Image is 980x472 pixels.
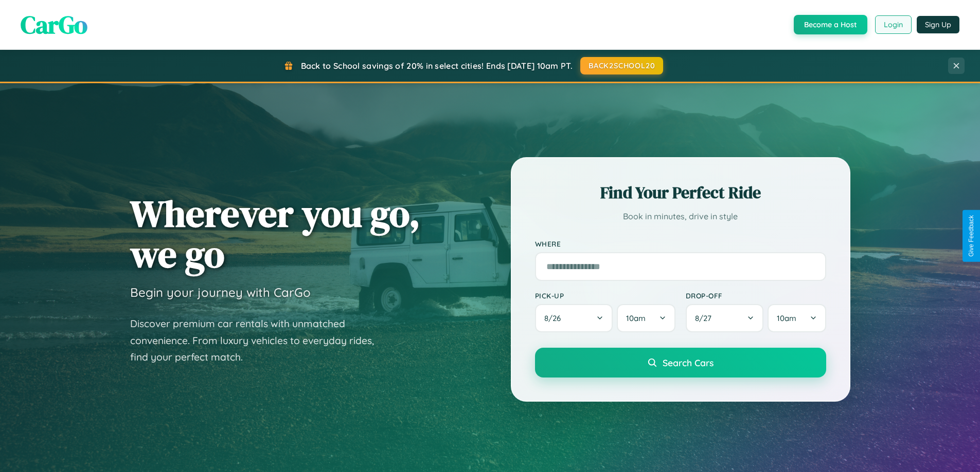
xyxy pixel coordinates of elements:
span: 8 / 26 [544,313,566,323]
h3: Begin your journey with CarGo [130,285,311,300]
label: Drop-off [686,291,826,300]
span: CarGo [21,8,87,42]
h2: Find Your Perfect Ride [535,181,826,204]
span: 8 / 27 [695,313,717,323]
span: 10am [626,313,646,323]
span: Search Cars [663,357,714,368]
button: Become a Host [794,15,867,34]
p: Book in minutes, drive in style [535,209,826,224]
button: 10am [768,304,826,332]
label: Pick-up [535,291,675,300]
button: Login [875,15,912,34]
button: Sign Up [917,16,959,33]
button: 10am [617,304,675,332]
p: Discover premium car rentals with unmatched convenience. From luxury vehicles to everyday rides, ... [130,315,387,366]
div: Give Feedback [968,215,975,257]
button: Search Cars [535,348,826,377]
h1: Wherever you go, we go [130,193,420,274]
span: Back to School savings of 20% in select cities! Ends [DATE] 10am PT. [301,61,573,71]
button: BACK2SCHOOL20 [580,57,663,74]
button: 8/27 [686,304,764,332]
span: 10am [777,313,796,323]
label: Where [535,239,826,248]
button: 8/26 [535,304,613,332]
